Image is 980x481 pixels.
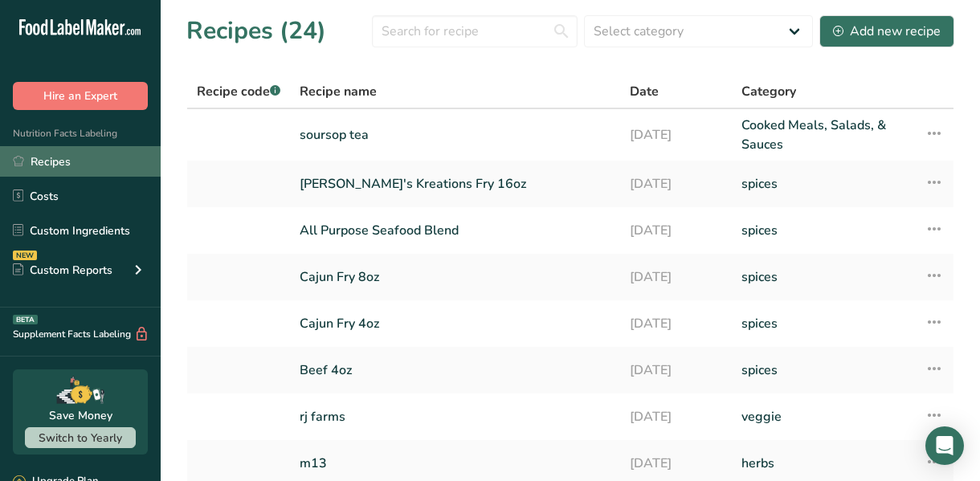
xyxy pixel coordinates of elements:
[25,427,136,448] button: Switch to Yearly
[925,426,964,465] div: Open Intercom Messenger
[13,315,38,324] div: BETA
[300,260,610,294] a: Cajun Fry 8oz
[741,260,905,294] a: spices
[300,400,610,434] a: rj farms
[819,15,954,47] button: Add new recipe
[630,260,721,294] a: [DATE]
[197,83,280,100] span: Recipe code
[13,251,37,260] div: NEW
[741,82,796,101] span: Category
[300,82,377,101] span: Recipe name
[630,116,721,154] a: [DATE]
[300,307,610,340] a: Cajun Fry 4oz
[300,167,610,201] a: [PERSON_NAME]'s Kreations Fry 16oz
[741,214,905,247] a: spices
[39,430,122,446] span: Switch to Yearly
[630,82,659,101] span: Date
[300,116,610,154] a: soursop tea
[300,214,610,247] a: All Purpose Seafood Blend
[630,307,721,340] a: [DATE]
[13,262,112,279] div: Custom Reports
[630,446,721,480] a: [DATE]
[741,307,905,340] a: spices
[372,15,578,47] input: Search for recipe
[741,400,905,434] a: veggie
[13,82,148,110] button: Hire an Expert
[49,407,112,424] div: Save Money
[630,400,721,434] a: [DATE]
[630,353,721,387] a: [DATE]
[300,353,610,387] a: Beef 4oz
[630,214,721,247] a: [DATE]
[741,167,905,201] a: spices
[741,353,905,387] a: spices
[186,13,326,49] h1: Recipes (24)
[300,446,610,480] a: m13
[741,116,905,154] a: Cooked Meals, Salads, & Sauces
[741,446,905,480] a: herbs
[630,167,721,201] a: [DATE]
[833,22,941,41] div: Add new recipe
